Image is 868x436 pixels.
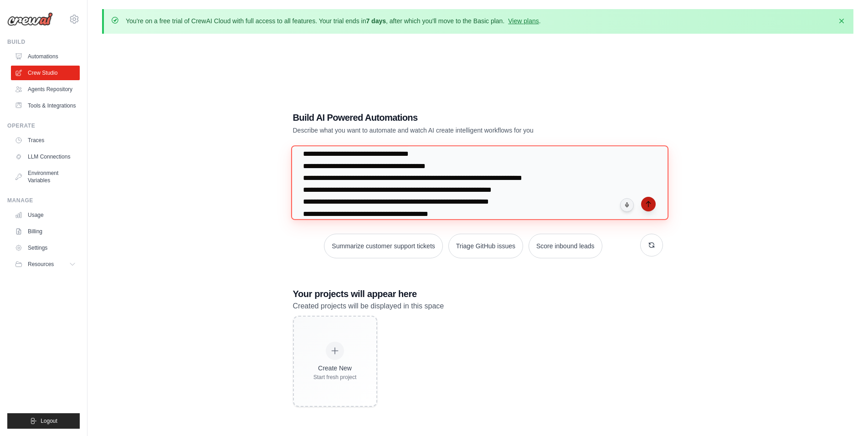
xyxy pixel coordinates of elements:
div: Manage [7,197,80,204]
button: Resources [11,257,80,272]
button: Get new suggestions [640,234,663,256]
button: Logout [7,413,80,429]
a: Usage [11,208,80,222]
a: Traces [11,133,80,148]
button: Click to speak your automation idea [620,198,634,212]
a: View plans [508,17,539,25]
a: Billing [11,224,80,239]
span: Resources [28,261,54,268]
a: Agents Repository [11,82,80,97]
p: You're on a free trial of CrewAI Cloud with full access to all features. Your trial ends in , aft... [126,16,541,26]
a: Settings [11,241,80,255]
button: Triage GitHub issues [448,234,523,258]
a: LLM Connections [11,149,80,164]
strong: 7 days [366,17,386,25]
h3: Your projects will appear here [293,287,663,300]
div: Operate [7,122,80,129]
p: Created projects will be displayed in this space [293,300,663,312]
button: Summarize customer support tickets [324,234,442,258]
button: Score inbound leads [529,234,602,258]
a: Tools & Integrations [11,98,80,113]
h1: Build AI Powered Automations [293,111,599,124]
a: Environment Variables [11,166,80,188]
p: Describe what you want to automate and watch AI create intelligent workflows for you [293,126,599,135]
a: Automations [11,49,80,64]
a: Crew Studio [11,66,80,80]
img: Logo [7,12,53,26]
div: Start fresh project [313,374,357,381]
div: Build [7,38,80,46]
div: Create New [313,364,357,373]
span: Logout [41,417,57,425]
